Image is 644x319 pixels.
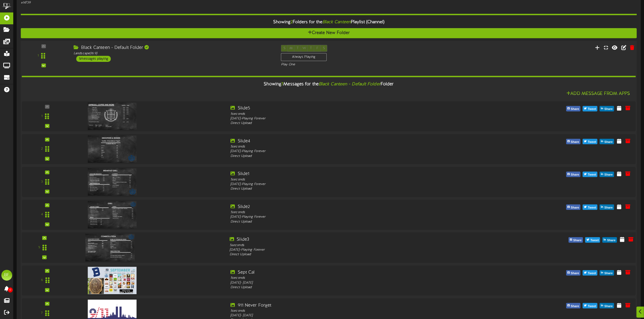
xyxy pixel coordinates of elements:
button: Create New Folder [21,28,637,38]
div: Slide4 [230,138,478,145]
div: Direct Upload [230,252,480,257]
button: Share [602,237,617,243]
div: [DATE] - Playing Forever [230,215,478,219]
div: [DATE] - Playing Forever [230,248,480,253]
span: 7 [281,82,283,87]
button: Share [566,106,580,111]
span: Share [606,237,617,243]
button: Share [600,270,614,276]
button: Share [566,303,580,308]
span: Share [570,205,580,211]
span: 2 [290,20,293,25]
div: Direct Upload [230,219,478,224]
button: Share [600,106,614,111]
div: 5 seconds [230,112,478,116]
span: Share [603,106,614,112]
button: Tweet [583,270,597,276]
span: Share [570,106,580,112]
span: Share [570,172,580,178]
img: 1415801f-736c-4119-96e5-ec38e188204e.jpg [88,201,136,229]
div: Direct Upload [230,187,478,191]
span: Share [603,303,614,309]
div: Black Canteen - Default Folder [74,45,273,51]
span: Tweet [587,270,597,276]
button: Add Message From Apps [565,90,632,97]
button: Share [569,237,583,243]
span: Tweet [587,205,597,211]
img: 580212ec-9bfb-4034-b371-25bc592df68d.jpg [88,168,136,196]
button: Tweet [583,172,597,177]
img: 027792c0-52cf-41e4-bb04-79d1aaaa40c4.jpg [88,267,136,294]
div: 6 [41,278,43,283]
img: 43ec7098-37ac-4ef1-80b3-ae11305711d0.jpg [88,135,136,163]
span: Tweet [587,106,597,112]
button: Tweet [585,237,600,243]
div: Direct Upload [230,285,478,290]
div: Slide5 [230,105,478,112]
span: Share [570,270,580,276]
div: Slide3 [230,237,480,243]
span: Tweet [587,303,597,309]
button: Share [566,172,580,177]
div: [DATE] - Playing Forever [230,149,478,154]
div: Sept Cal [230,270,478,276]
button: Share [600,303,614,308]
div: [DATE] - Playing Forever [230,182,478,187]
div: 5 seconds [230,177,478,182]
button: Share [600,172,614,177]
span: Share [572,237,583,243]
img: 461dc9a7-24dd-4152-87f3-d40cc31b07b8.jpg [88,103,136,130]
div: 5 seconds [230,308,478,313]
span: Share [570,139,580,145]
span: Tweet [587,172,597,178]
span: 0 [8,287,13,293]
div: [DATE] - [DATE] [230,280,478,285]
button: Tweet [583,106,597,111]
button: Share [566,204,580,210]
div: 5 messages playing [76,56,111,62]
div: Slide1 [230,171,478,177]
div: [DATE] - Playing Forever [230,116,478,121]
div: Play One [281,62,428,67]
div: Slide2 [230,204,478,210]
i: Black Canteen - Default Folder [319,82,381,87]
div: 5 seconds [230,276,478,280]
i: Black Canteen [322,20,351,25]
div: Direct Upload [230,121,478,126]
div: Always Playing [281,53,327,61]
div: 5 seconds [230,145,478,149]
button: Tweet [583,139,597,144]
div: [DATE] - [DATE] [230,313,478,318]
button: Share [600,139,614,144]
div: 5 seconds [230,243,480,248]
button: Share [566,139,580,144]
span: Share [603,205,614,211]
span: Tweet [589,237,600,243]
div: BF [1,270,12,281]
span: Share [570,303,580,309]
span: Share [603,139,614,145]
div: 5 seconds [230,210,478,215]
button: Share [566,270,580,276]
div: Showing Messages for the Folder [18,79,640,90]
button: Share [600,204,614,210]
div: # 14739 [21,1,273,5]
div: Direct Upload [230,154,478,158]
span: Tweet [587,139,597,145]
div: 911 Never Forget [230,302,478,308]
img: 73a72793-dc47-4450-b33a-98a76cc383d2.jpg [85,234,134,261]
div: Landscape ( 16:9 ) [74,51,273,56]
button: Tweet [583,303,597,308]
div: Showing Folders for the Playlist (Channel) [17,16,641,28]
span: Share [603,172,614,178]
span: Share [603,270,614,276]
button: Tweet [583,204,597,210]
